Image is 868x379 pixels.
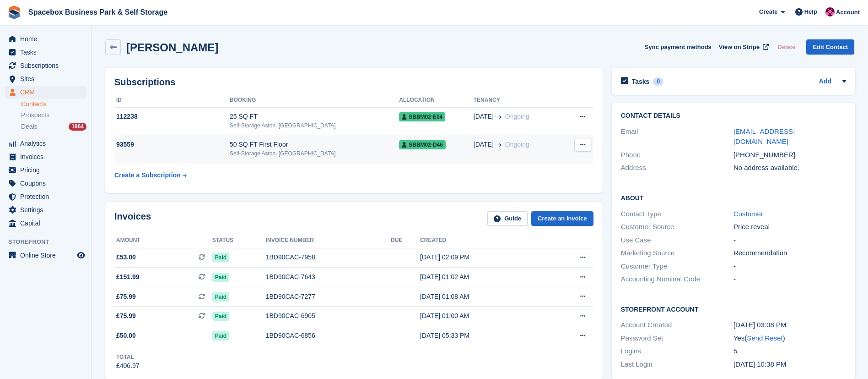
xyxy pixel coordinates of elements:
[5,190,86,203] a: menu
[8,237,91,247] span: Storefront
[733,274,846,285] div: -
[621,222,733,232] div: Customer Source
[266,272,391,282] div: 1BD90CAC-7643
[420,233,545,248] th: Created
[5,72,86,85] a: menu
[20,203,75,216] span: Settings
[733,210,763,218] a: Customer
[5,177,86,190] a: menu
[733,261,846,272] div: -
[20,33,75,45] span: Home
[747,334,782,342] a: Send Reset
[5,217,86,230] a: menu
[5,164,86,176] a: menu
[20,46,75,59] span: Tasks
[21,122,38,131] span: Deals
[21,100,86,109] a: Contacts
[474,140,494,149] span: [DATE]
[621,248,733,258] div: Marketing Source
[399,112,445,121] span: SBBM02-E04
[5,46,86,59] a: menu
[806,39,854,55] a: Edit Contact
[487,211,528,226] a: Guide
[733,346,846,357] div: 5
[5,59,86,72] a: menu
[825,7,835,16] img: Avishka Chauhan
[621,261,733,272] div: Customer Type
[653,77,663,86] div: 0
[230,112,399,121] div: 25 SQ FT
[733,320,846,330] div: [DATE] 03:08 PM
[230,93,399,108] th: Booking
[621,274,733,285] div: Accounting Nominal Code
[230,149,399,158] div: Self-Storage Aston, [GEOGRAPHIC_DATA]
[230,121,399,130] div: Self-Storage Aston, [GEOGRAPHIC_DATA]
[733,150,846,160] div: [PHONE_NUMBER]
[20,59,75,72] span: Subscriptions
[391,233,420,248] th: Due
[212,312,229,321] span: Paid
[621,209,733,220] div: Contact Type
[114,167,187,184] a: Create a Subscription
[20,137,75,150] span: Analytics
[399,93,474,108] th: Allocation
[505,113,529,120] span: Ongoing
[212,273,229,282] span: Paid
[21,122,86,132] a: Deals 1964
[114,211,151,226] h2: Invoices
[20,164,75,176] span: Pricing
[21,111,49,120] span: Prospects
[505,141,529,148] span: Ongoing
[20,86,75,99] span: CRM
[474,112,494,121] span: [DATE]
[21,110,86,120] a: Prospects
[75,250,86,261] a: Preview store
[212,331,229,341] span: Paid
[266,253,391,262] div: 1BD90CAC-7958
[774,39,799,55] button: Delete
[266,233,391,248] th: Invoice number
[212,292,229,302] span: Paid
[116,353,140,361] div: Total
[621,193,846,202] h2: About
[733,360,787,368] time: 2025-07-04 21:38:20 UTC
[836,8,860,17] span: Account
[20,249,75,262] span: Online Store
[126,41,218,54] h2: [PERSON_NAME]
[621,163,733,173] div: Address
[531,211,593,226] a: Create an Invoice
[733,222,846,232] div: Price reveal
[420,253,545,262] div: [DATE] 02:09 PM
[230,140,399,149] div: 50 SQ FT First Floor
[266,331,391,341] div: 1BD90CAC-6856
[266,292,391,302] div: 1BD90CAC-7277
[69,123,86,131] div: 1964
[116,311,136,321] span: £75.99
[20,217,75,230] span: Capital
[25,5,171,20] a: Spacebox Business Park & Self Storage
[399,140,446,149] span: SBBM02-D46
[114,93,230,108] th: ID
[719,43,760,52] span: View on Stripe
[621,359,733,370] div: Last Login
[621,150,733,160] div: Phone
[621,320,733,330] div: Account Created
[621,126,733,147] div: Email
[645,39,712,55] button: Sync payment methods
[7,5,21,19] img: stora-icon-8386f47178a22dfd0bd8f6a31ec36ba5ce8667c1dd55bd0f319d3a0aa187defe.svg
[212,233,266,248] th: Status
[116,331,136,341] span: £50.00
[20,150,75,163] span: Invoices
[621,333,733,344] div: Password Set
[20,190,75,203] span: Protection
[116,253,136,262] span: £53.00
[5,249,86,262] a: menu
[715,39,771,55] a: View on Stripe
[733,235,846,246] div: -
[5,203,86,216] a: menu
[621,112,846,120] h2: Contact Details
[420,292,545,302] div: [DATE] 01:08 AM
[819,77,831,87] a: Add
[114,112,230,121] div: 112238
[266,311,391,321] div: 1BD90CAC-6905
